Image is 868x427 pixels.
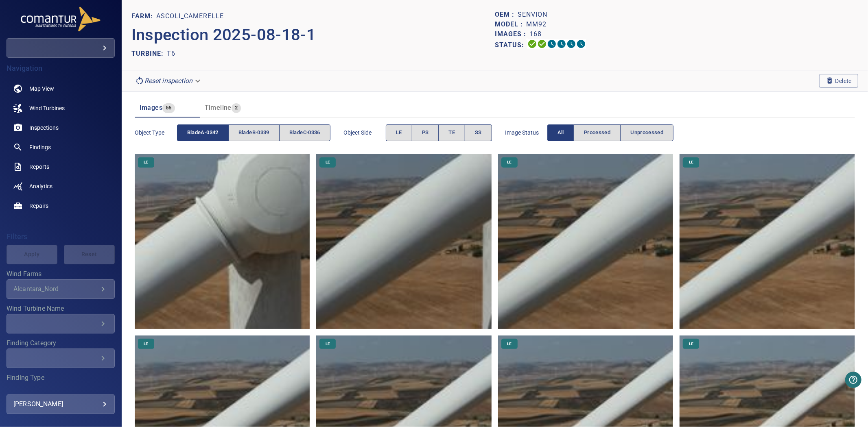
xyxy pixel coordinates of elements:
div: Wind Farms [7,279,115,299]
span: All [558,128,564,137]
span: LE [139,159,153,165]
p: Inspection 2025-08-18-1 [131,23,495,47]
span: Object Side [343,129,386,137]
p: FARM: [131,11,156,21]
svg: Classification 0% [576,39,586,49]
span: Analytics [29,182,52,190]
span: Findings [29,143,51,151]
span: bladeB-0339 [238,128,269,137]
svg: Matching 0% [566,39,576,49]
p: 168 [529,29,542,39]
button: LE [386,124,412,141]
a: map noActive [7,79,115,98]
svg: Selecting 0% [547,39,557,49]
label: Wind Turbine Name [7,305,115,312]
span: LE [139,341,153,347]
p: Status: [495,39,527,51]
div: comantursiemensserviceitaly [7,38,115,58]
svg: Uploading 100% [527,39,537,49]
button: Unprocessed [620,124,673,141]
h4: Navigation [7,64,115,72]
span: LE [396,128,402,137]
span: Inspections [29,124,59,132]
p: Model : [495,20,526,29]
button: Processed [574,124,621,141]
p: OEM : [495,10,518,20]
span: Processed [584,128,610,137]
span: LE [502,341,516,347]
label: Finding Type [7,375,115,381]
span: LE [684,341,698,347]
span: TE [448,128,455,137]
span: 2 [232,103,241,113]
a: findings noActive [7,137,115,157]
button: bladeA-0342 [177,124,229,141]
a: windturbines noActive [7,98,115,118]
button: All [547,124,574,141]
span: Timeline [205,104,232,111]
svg: Data Formatted 100% [537,39,547,49]
p: Images : [495,29,529,39]
em: Reset inspection [144,77,192,85]
div: imageStatus [547,124,674,141]
label: Finding Category [7,340,115,346]
div: [PERSON_NAME] [13,398,108,411]
p: Senvion [518,10,547,20]
div: Finding Category [7,349,115,368]
img: comantursiemensserviceitaly-logo [20,7,101,32]
span: 56 [162,103,175,113]
span: LE [321,159,335,165]
p: MM92 [526,20,547,29]
span: Object type [135,129,177,137]
div: objectSide [386,124,492,141]
span: LE [502,159,516,165]
button: bladeC-0336 [279,124,330,141]
button: bladeB-0339 [228,124,280,141]
p: T6 [167,49,175,59]
a: reports noActive [7,157,115,176]
span: Repairs [29,202,48,210]
label: Wind Farms [7,271,115,277]
span: Image Status [505,129,547,137]
span: PS [422,128,429,137]
div: Reset inspection [131,74,206,88]
span: SS [475,128,482,137]
div: objectType [177,124,330,141]
div: Alcantara_Nord [13,285,98,293]
span: bladeC-0336 [289,128,320,137]
a: inspections noActive [7,118,115,137]
button: SS [465,124,492,141]
span: Reports [29,163,49,171]
span: Images [140,104,162,111]
svg: ML Processing 0% [557,39,566,49]
div: Wind Turbine Name [7,314,115,333]
p: Ascoli_Camerelle [156,11,224,21]
span: Delete [826,76,852,85]
span: LE [321,341,335,347]
p: TURBINE: [131,49,167,59]
span: Unprocessed [630,128,663,137]
a: repairs noActive [7,196,115,216]
h4: Filters [7,233,115,241]
button: TE [438,124,465,141]
a: analytics noActive [7,176,115,196]
button: Delete [819,74,858,88]
button: PS [412,124,439,141]
span: LE [684,159,698,165]
span: Wind Turbines [29,104,65,112]
span: Map View [29,85,54,93]
span: bladeA-0342 [187,128,219,137]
